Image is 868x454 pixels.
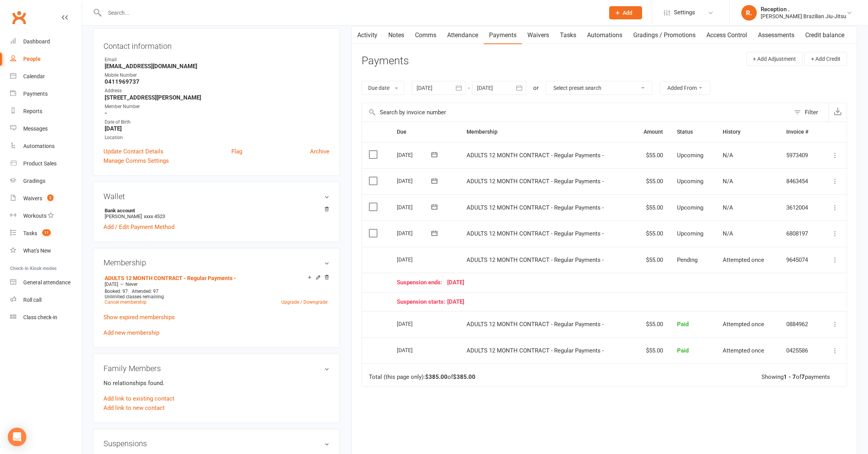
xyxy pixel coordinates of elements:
div: [PERSON_NAME] Brazilian Jiu-Jitsu [761,13,846,20]
span: Attempted once [723,347,764,354]
span: N/A [723,152,733,159]
div: Workouts [23,213,46,219]
a: Add / Edit Payment Method [103,222,174,232]
a: Show expired memberships [103,314,175,321]
a: Automations [10,138,82,155]
div: or [533,83,539,93]
a: Class kiosk mode [10,309,82,326]
td: 3612004 [779,194,820,221]
th: Due [390,122,460,142]
div: [DATE] [397,279,813,286]
div: Dashboard [23,38,50,45]
div: [DATE] [397,149,432,161]
span: N/A [723,230,733,237]
a: Clubworx [9,8,29,27]
span: N/A [723,204,733,211]
a: Waivers [522,26,555,44]
button: Filter [790,103,828,122]
a: Tasks [555,26,582,44]
td: $55.00 [632,337,670,364]
td: $55.00 [632,142,670,169]
a: Roll call [10,291,82,309]
span: xxxx 4523 [144,213,165,219]
div: Payments [23,91,48,97]
th: Invoice # [779,122,820,142]
div: Total (this page only): of [369,374,475,380]
a: Add new membership [103,329,159,336]
a: Manage Comms Settings [103,156,169,165]
div: Reports [23,108,42,114]
li: [PERSON_NAME] [103,206,329,220]
strong: $385.00 [453,373,475,380]
a: Flag [231,147,242,156]
h3: Family Members [103,364,329,373]
span: N/A [723,178,733,185]
td: 9645074 [779,247,820,273]
div: [DATE] [397,299,813,305]
a: Comms [410,26,442,44]
div: Product Sales [23,160,57,167]
button: + Add Credit [804,52,847,66]
a: Payments [10,85,82,103]
a: Cancel membership [105,299,146,305]
div: People [23,56,41,62]
a: Assessments [753,26,800,44]
span: ADULTS 12 MONTH CONTRACT - Regular Payments - [467,230,604,237]
button: Add [609,6,642,19]
span: Settings [674,4,695,21]
input: Search by invoice number [362,103,790,122]
span: Attempted once [723,321,764,328]
a: Upgrade / Downgrade [281,299,327,305]
span: ADULTS 12 MONTH CONTRACT - Regular Payments - [467,321,604,328]
a: Notes [383,26,410,44]
span: Attempted once [723,256,764,263]
div: [DATE] [397,253,432,265]
td: $55.00 [632,247,670,273]
strong: Bank account [105,208,325,213]
a: Automations [582,26,628,44]
a: Gradings [10,172,82,190]
div: Gradings [23,178,45,184]
th: Amount [632,122,670,142]
div: Roll call [23,297,41,303]
div: Automations [23,143,55,149]
a: Workouts [10,207,82,225]
div: [DATE] [397,344,432,356]
a: Payments [484,26,522,44]
div: Class check-in [23,314,57,320]
div: Date of Birth [105,119,329,126]
a: People [10,50,82,68]
strong: $385.00 [425,373,448,380]
th: Status [670,122,716,142]
span: Upcoming [677,152,703,159]
span: Paid [677,347,689,354]
a: What's New [10,242,82,260]
div: Mobile Number [105,72,329,79]
strong: [DATE] [105,125,329,132]
span: Suspension ends: [397,279,447,286]
span: ADULTS 12 MONTH CONTRACT - Regular Payments - [467,256,604,263]
a: Archive [310,147,329,156]
span: ADULTS 12 MONTH CONTRACT - Regular Payments - [467,178,604,185]
span: [DATE] [105,282,118,287]
h3: Contact information [103,39,329,50]
span: Add [623,10,632,16]
div: [DATE] [397,227,432,239]
span: Upcoming [677,204,703,211]
a: Reports [10,103,82,120]
td: 6808197 [779,220,820,247]
div: What's New [23,248,51,254]
div: Calendar [23,73,45,79]
div: Filter [805,108,818,117]
div: [DATE] [397,175,432,187]
span: Attended: 97 [132,289,158,294]
div: Waivers [23,195,42,201]
strong: 0411969737 [105,78,329,85]
span: Pending [677,256,697,263]
a: Credit balance [800,26,850,44]
span: Booked: 97 [105,289,128,294]
span: Suspension starts: [397,299,447,305]
td: $55.00 [632,168,670,194]
a: Waivers 2 [10,190,82,207]
span: Never [126,282,138,287]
